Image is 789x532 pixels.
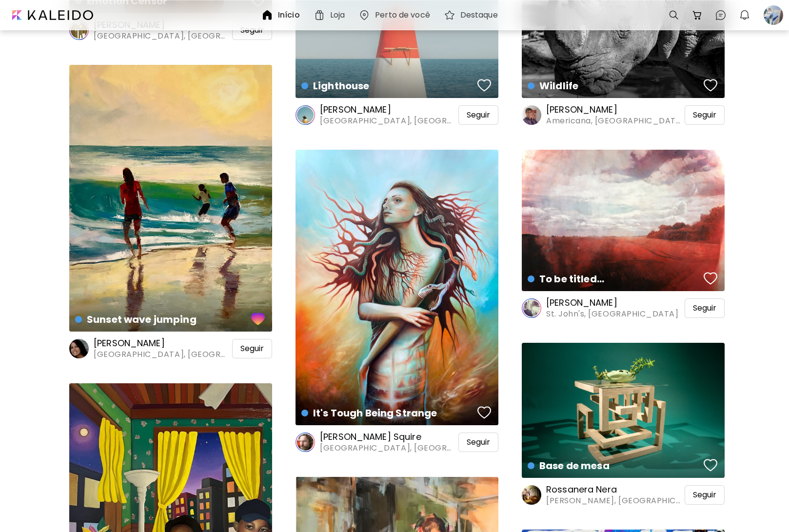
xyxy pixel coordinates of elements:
[528,79,701,93] h4: Wildlife
[739,9,750,21] img: bellIcon
[320,104,456,116] h6: [PERSON_NAME]
[296,150,498,425] a: It's Tough Being Strangefavoriteshttps://cdn.kaleido.art/CDN/Artwork/151836/Primary/medium.webp?u...
[522,150,725,291] a: To be titled…favoriteshttps://cdn.kaleido.art/CDN/Artwork/160932/Primary/medium.webp?updated=718967
[69,65,272,332] a: Sunset wave jumpingfavoriteshttps://cdn.kaleido.art/CDN/Artwork/76455/Primary/medium.webp?updated...
[685,105,725,125] div: Seguir
[330,11,345,19] h6: Loja
[251,312,265,326] img: favorites
[546,116,683,126] span: Americana, [GEOGRAPHIC_DATA]
[320,116,456,126] span: [GEOGRAPHIC_DATA], [GEOGRAPHIC_DATA]
[701,76,720,95] button: favorites
[296,104,498,126] a: [PERSON_NAME][GEOGRAPHIC_DATA], [GEOGRAPHIC_DATA]Seguir
[546,309,678,319] span: St. John's, [GEOGRAPHIC_DATA]
[320,443,456,453] span: [GEOGRAPHIC_DATA], [GEOGRAPHIC_DATA]
[358,9,434,21] a: Perto de você
[94,349,230,360] span: [GEOGRAPHIC_DATA], [GEOGRAPHIC_DATA]
[301,406,474,420] h4: It's Tough Being Strange
[444,9,502,21] a: Destaque
[528,458,701,473] h4: Base de mesa
[232,20,272,40] div: Seguir
[546,495,683,506] span: [PERSON_NAME], [GEOGRAPHIC_DATA]
[458,433,498,452] div: Seguir
[701,269,720,288] button: favorites
[69,19,272,41] a: [PERSON_NAME][GEOGRAPHIC_DATA], [GEOGRAPHIC_DATA]Seguir
[701,455,720,475] button: favorites
[301,79,474,93] h4: Lighthouse
[75,312,248,327] h4: Sunset wave jumping
[522,343,725,478] a: Base de mesafavoriteshttps://cdn.kaleido.art/CDN/Artwork/72292/Primary/medium.webp?updated=320755
[475,403,493,422] button: favorites
[240,25,264,35] span: Seguir
[546,484,683,495] h6: Rossanera Nera
[715,9,727,21] img: chatIcon
[460,11,498,19] h6: Destaque
[522,297,725,319] a: [PERSON_NAME]St. John's, [GEOGRAPHIC_DATA]Seguir
[261,9,304,21] a: Início
[467,437,490,447] span: Seguir
[94,337,230,349] h6: [PERSON_NAME]
[375,11,430,19] h6: Perto de você
[522,484,725,506] a: Rossanera Nera[PERSON_NAME], [GEOGRAPHIC_DATA]Seguir
[467,110,490,120] span: Seguir
[320,431,456,443] h6: [PERSON_NAME] Squire
[693,110,716,120] span: Seguir
[528,272,701,286] h4: To be titled…
[240,344,264,354] span: Seguir
[69,337,272,360] a: [PERSON_NAME][GEOGRAPHIC_DATA], [GEOGRAPHIC_DATA]Seguir
[458,105,498,125] div: Seguir
[232,339,272,358] div: Seguir
[249,309,267,329] button: favorites
[693,490,716,500] span: Seguir
[736,7,753,23] button: bellIcon
[475,76,493,95] button: favorites
[685,298,725,318] div: Seguir
[691,9,703,21] img: cart
[546,104,683,116] h6: [PERSON_NAME]
[278,11,300,19] h6: Início
[296,431,498,453] a: [PERSON_NAME] Squire[GEOGRAPHIC_DATA], [GEOGRAPHIC_DATA]Seguir
[685,485,725,505] div: Seguir
[314,9,349,21] a: Loja
[94,31,230,41] span: [GEOGRAPHIC_DATA], [GEOGRAPHIC_DATA]
[522,104,725,126] a: [PERSON_NAME]Americana, [GEOGRAPHIC_DATA]Seguir
[693,303,716,313] span: Seguir
[546,297,678,309] h6: [PERSON_NAME]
